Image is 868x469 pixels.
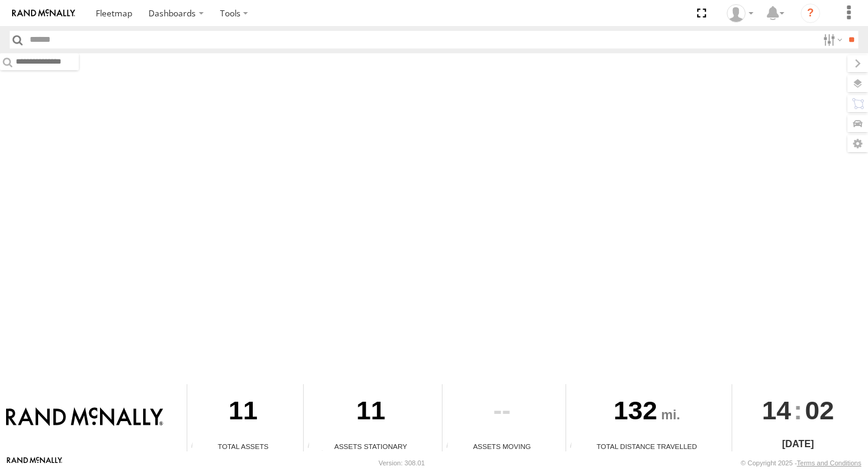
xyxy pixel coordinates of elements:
[566,441,727,451] div: Total Distance Travelled
[801,4,820,23] i: ?
[6,407,163,428] img: Rand McNally
[442,441,561,451] div: Assets Moving
[304,441,438,451] div: Assets Stationary
[304,384,438,441] div: 11
[847,135,868,152] label: Map Settings
[304,442,322,451] div: Total number of assets current stationary.
[818,31,844,48] label: Search Filter Options
[732,437,864,451] div: [DATE]
[566,442,584,451] div: Total distance travelled by all assets within specified date range and applied filters
[187,441,299,451] div: Total Assets
[442,442,461,451] div: Total number of assets current in transit.
[805,384,834,436] span: 02
[732,384,864,436] div: :
[566,384,727,441] div: 132
[187,384,299,441] div: 11
[797,459,861,467] a: Terms and Conditions
[723,4,758,22] div: Valeo Dash
[741,459,861,467] div: © Copyright 2025 -
[187,442,205,451] div: Total number of Enabled Assets
[379,459,425,467] div: Version: 308.01
[762,384,791,436] span: 14
[7,457,62,469] a: Visit our Website
[12,9,75,18] img: rand-logo.svg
